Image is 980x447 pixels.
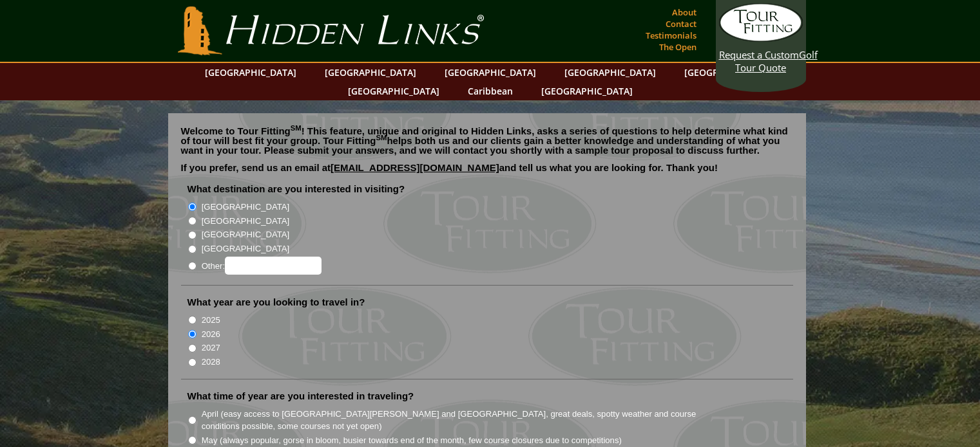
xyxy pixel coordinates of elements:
[202,257,322,275] label: Other:
[202,215,289,228] label: [GEOGRAPHIC_DATA]
[202,201,289,214] label: [GEOGRAPHIC_DATA]
[535,82,639,100] a: [GEOGRAPHIC_DATA]
[341,82,446,100] a: [GEOGRAPHIC_DATA]
[202,242,289,255] label: [GEOGRAPHIC_DATA]
[662,15,700,33] a: Contact
[438,63,543,82] a: [GEOGRAPHIC_DATA]
[181,126,793,155] p: Welcome to Tour Fitting ! This feature, unique and original to Hidden Links, asks a series of que...
[719,48,799,61] span: Request a Custom
[291,124,302,132] sup: SM
[198,63,303,82] a: [GEOGRAPHIC_DATA]
[656,38,700,56] a: The Open
[318,63,423,82] a: [GEOGRAPHIC_DATA]
[202,228,289,241] label: [GEOGRAPHIC_DATA]
[331,162,499,173] a: [EMAIL_ADDRESS][DOMAIN_NAME]
[187,390,414,403] label: What time of year are you interested in traveling?
[202,314,220,327] label: 2025
[202,328,220,341] label: 2026
[202,434,622,447] label: May (always popular, gorse in bloom, busier towards end of the month, few course closures due to ...
[558,63,662,82] a: [GEOGRAPHIC_DATA]
[719,3,803,74] a: Request a CustomGolf Tour Quote
[187,296,365,309] label: What year are you looking to travel in?
[642,26,700,44] a: Testimonials
[187,183,405,196] label: What destination are you interested in visiting?
[202,408,720,433] label: April (easy access to [GEOGRAPHIC_DATA][PERSON_NAME] and [GEOGRAPHIC_DATA], great deals, spotty w...
[376,134,387,141] sup: SM
[678,63,782,82] a: [GEOGRAPHIC_DATA]
[669,3,700,21] a: About
[181,163,793,182] p: If you prefer, send us an email at and tell us what you are looking for. Thank you!
[461,82,519,100] a: Caribbean
[202,342,220,354] label: 2027
[202,356,220,369] label: 2028
[225,257,322,275] input: Other:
